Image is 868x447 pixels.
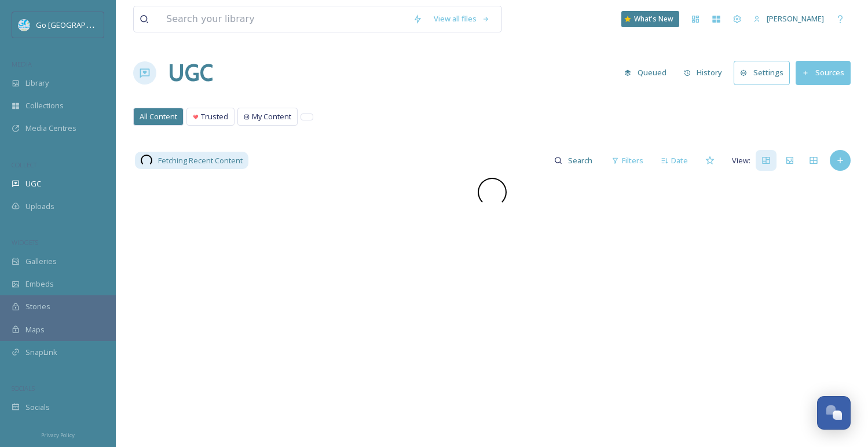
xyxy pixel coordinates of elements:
[734,61,790,85] button: Settings
[41,427,75,441] a: Privacy Policy
[25,347,57,358] span: SnapLink
[25,279,54,290] span: Embeds
[41,431,75,439] span: Privacy Policy
[25,256,57,267] span: Galleries
[160,6,407,32] input: Search your library
[562,149,600,172] input: Search
[12,160,36,169] span: COLLECT
[671,155,688,166] span: Date
[25,201,54,212] span: Uploads
[622,155,643,166] span: Filters
[168,56,213,90] a: UGC
[748,8,830,30] a: [PERSON_NAME]
[25,178,41,189] span: UGC
[734,61,796,85] a: Settings
[817,396,851,430] button: Open Chat
[12,60,32,68] span: MEDIA
[796,61,851,85] button: Sources
[201,111,228,122] span: Trusted
[25,301,50,312] span: Stories
[25,100,64,111] span: Collections
[25,123,76,134] span: Media Centres
[767,13,824,24] span: [PERSON_NAME]
[25,324,45,335] span: Maps
[19,19,30,31] img: GoGreatLogo_MISkies_RegionalTrails%20%281%29.png
[678,61,728,84] button: History
[140,111,177,122] span: All Content
[12,238,38,247] span: WIDGETS
[36,19,122,30] span: Go [GEOGRAPHIC_DATA]
[621,11,679,27] a: What's New
[158,155,243,166] span: Fetching Recent Content
[25,78,49,89] span: Library
[618,61,678,84] a: Queued
[25,402,50,413] span: Socials
[252,111,291,122] span: My Content
[618,61,672,84] button: Queued
[12,384,35,393] span: SOCIALS
[732,155,750,166] span: View:
[678,61,734,84] a: History
[428,8,496,30] a: View all files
